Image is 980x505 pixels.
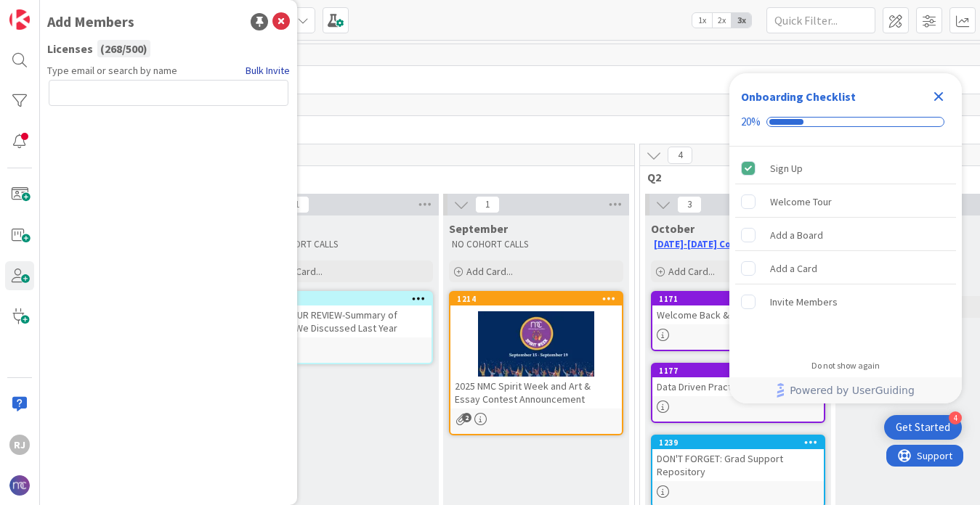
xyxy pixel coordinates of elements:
a: Powered by UserGuiding [737,377,955,403]
span: Licenses [47,40,93,57]
div: 12142025 NMC Spirit Week and Art & Essay Contest Announcement [450,292,622,408]
div: RJ [9,435,30,455]
div: 1239 [659,438,824,448]
div: 1177 [652,364,824,377]
div: 20% [741,115,761,128]
div: Onboarding Checklist [741,88,856,105]
div: Add Members [47,11,134,33]
img: Visit kanbanzone.com [9,9,30,30]
div: 1160 [267,294,432,304]
div: 2025 NMC Spirit Week and Art & Essay Contest Announcement [450,377,622,408]
div: 1177 [659,366,824,376]
p: NO COHORT CALLS [262,239,430,250]
span: 3 [677,196,702,213]
div: Invite Members is incomplete. [735,286,956,318]
div: FOR YOUR REVIEW-Summary of Topics We Discussed Last Year [260,305,432,337]
span: 1 [285,196,309,213]
img: avatar [9,475,30,496]
span: Type email or search by name [47,63,177,78]
div: Close Checklist [927,85,950,108]
a: Bulk Invite [246,63,290,78]
span: 1 [475,196,500,213]
span: 2 [462,413,471,422]
span: 4 [668,147,692,164]
span: Add Card... [668,265,715,278]
div: 1177Data Driven Practices? [652,364,824,396]
div: Open Get Started checklist, remaining modules: 4 [884,415,962,440]
div: Add a Board is incomplete. [735,219,956,251]
div: 1171Welcome Back & Key Updates [652,292,824,324]
p: NO COHORT CALLS [452,239,620,250]
div: Checklist progress: 20% [741,115,950,128]
span: October [651,221,694,236]
div: Welcome Tour is incomplete. [735,186,956,218]
div: Welcome Back & Key Updates [652,305,824,324]
span: September [449,221,508,236]
span: 3x [732,13,751,28]
span: 1x [692,13,712,28]
div: Welcome Tour [770,193,832,210]
input: Quick Filter... [766,7,875,33]
div: 1214 [457,294,622,304]
div: Add a Board [770,226,823,244]
a: [DATE]-[DATE] Cohort Call Schedule [654,238,815,250]
div: 1171 [652,292,824,305]
div: Do not show again [811,360,880,371]
div: Get Started [896,420,950,435]
div: Checklist items [729,147,962,350]
span: Add Card... [276,265,323,278]
span: Support [31,2,66,20]
div: Sign Up is complete. [735,152,956,184]
div: 1214 [450,292,622,305]
div: DON'T FORGET: Grad Support Repository [652,449,824,481]
div: Add a Card [770,260,817,277]
a: 1171Welcome Back & Key Updates [651,291,825,351]
a: 1177Data Driven Practices? [651,363,825,423]
span: Powered by UserGuiding [790,382,915,399]
div: 1171 [659,294,824,304]
span: 2x [712,13,732,28]
div: Add a Card is incomplete. [735,252,956,284]
a: 12142025 NMC Spirit Week and Art & Essay Contest Announcement [449,291,623,435]
a: 1160FOR YOUR REVIEW-Summary of Topics We Discussed Last Year [259,291,433,364]
div: 4 [949,411,962,424]
div: 1160FOR YOUR REVIEW-Summary of Topics We Discussed Last Year [260,292,432,337]
div: 1239DON'T FORGET: Grad Support Repository [652,436,824,481]
div: 1160 [260,292,432,305]
div: Checklist Container [729,73,962,403]
span: Q1 [65,170,616,184]
div: Footer [729,377,962,403]
div: Invite Members [770,293,838,311]
div: 1239 [652,436,824,449]
div: Data Driven Practices? [652,377,824,396]
span: Add Card... [466,265,513,278]
div: ( 268 / 500 ) [97,40,150,57]
div: Sign Up [770,160,803,177]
